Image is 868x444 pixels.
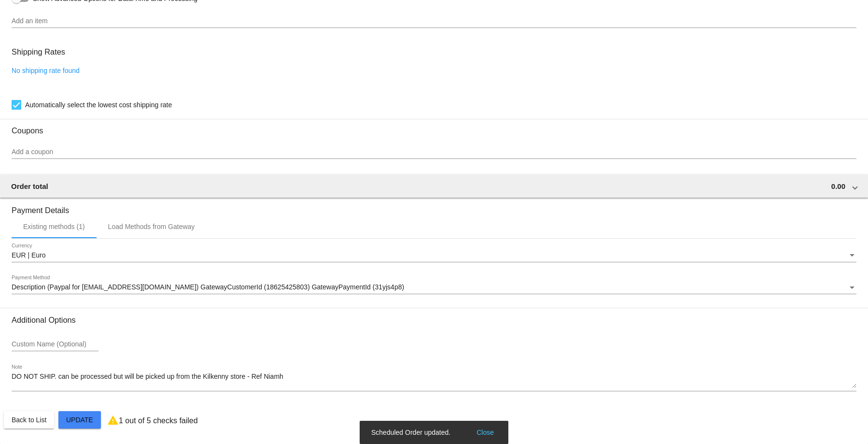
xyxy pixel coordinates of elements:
span: Update [66,416,93,424]
button: Close [474,428,497,437]
span: Order total [11,182,48,190]
div: Existing methods (1) [23,223,85,230]
input: Add an item [12,17,856,25]
span: Automatically select the lowest cost shipping rate [25,99,172,111]
mat-select: Currency [12,252,856,259]
h3: Additional Options [12,315,856,325]
span: Back to List [12,416,46,424]
h3: Coupons [12,119,856,135]
button: Back to List [4,411,54,429]
a: No shipping rate found [12,67,80,74]
h3: Payment Details [12,199,856,215]
simple-snack-bar: Scheduled Order updated. [371,428,497,437]
span: EUR | Euro [12,251,46,259]
button: Update [58,411,101,429]
mat-select: Payment Method [12,284,856,291]
mat-icon: warning [107,415,119,426]
span: 0.00 [831,182,845,190]
p: 1 out of 5 checks failed [119,416,198,425]
input: Custom Name (Optional) [12,341,98,348]
input: Add a coupon [12,148,856,156]
span: Description (Paypal for [EMAIL_ADDRESS][DOMAIN_NAME]) GatewayCustomerId (18625425803) GatewayPaym... [12,283,404,291]
h3: Shipping Rates [12,42,65,62]
div: Load Methods from Gateway [108,223,195,230]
